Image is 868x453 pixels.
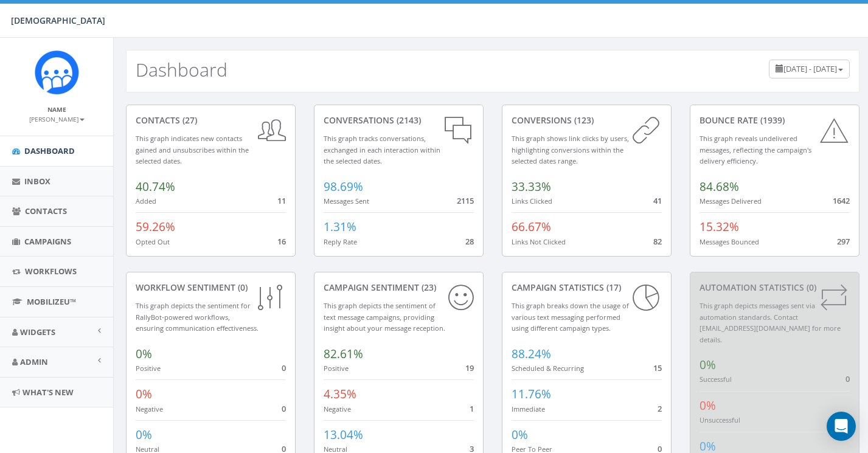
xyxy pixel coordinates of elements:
span: 11.76% [512,386,551,402]
span: 1642 [833,195,850,206]
span: Workflows [25,266,77,277]
span: 33.33% [512,179,551,195]
small: Messages Sent [324,196,369,206]
div: Open Intercom Messenger [827,412,856,441]
span: 28 [465,236,474,247]
span: 40.74% [136,179,175,195]
span: 2 [658,403,662,414]
span: (0) [804,282,816,293]
small: Unsuccessful [700,415,740,424]
small: Scheduled & Recurring [512,364,584,373]
small: This graph indicates new contacts gained and unsubscribes within the selected dates. [136,134,249,165]
div: conversions [512,114,662,126]
span: Contacts [25,206,67,216]
span: 88.24% [512,346,551,362]
span: (17) [604,282,621,293]
a: [PERSON_NAME] [29,113,85,124]
span: 15 [653,362,662,373]
div: Campaign Statistics [512,282,662,294]
span: 84.68% [700,179,739,195]
span: 4.35% [324,386,356,402]
span: 13.04% [324,427,363,443]
span: 98.69% [324,179,363,195]
small: This graph tracks conversations, exchanged in each interaction within the selected dates. [324,134,440,165]
span: (123) [572,114,594,126]
span: 297 [837,236,850,247]
span: 0% [136,386,152,402]
span: [DEMOGRAPHIC_DATA] [11,15,105,26]
small: This graph depicts the sentiment for RallyBot-powered workflows, ensuring communication effective... [136,301,259,333]
small: Links Not Clicked [512,237,566,246]
small: This graph depicts the sentiment of text message campaigns, providing insight about your message ... [324,301,445,333]
span: (27) [180,114,197,126]
span: [DATE] - [DATE] [783,63,837,74]
span: (1939) [758,114,785,126]
span: 19 [465,362,474,373]
span: 0 [282,362,286,373]
div: Workflow Sentiment [136,282,286,294]
small: Name [47,105,66,114]
span: 59.26% [136,219,175,235]
span: 82 [653,236,662,247]
span: MobilizeU™ [27,296,76,307]
span: Admin [20,356,48,367]
small: Opted Out [136,237,170,246]
span: 0 [282,403,286,414]
small: [PERSON_NAME] [29,115,85,123]
span: 11 [277,195,286,206]
span: 0 [845,373,850,384]
div: Bounce Rate [700,114,850,126]
span: 16 [277,236,286,247]
span: 0% [700,357,716,373]
span: 41 [653,195,662,206]
span: 0% [136,346,152,362]
span: 82.61% [324,346,363,362]
small: Links Clicked [512,196,552,206]
div: Campaign Sentiment [324,282,474,294]
span: 1 [470,403,474,414]
div: conversations [324,114,474,126]
small: This graph shows link clicks by users, highlighting conversions within the selected dates range. [512,134,629,165]
small: This graph breaks down the usage of various text messaging performed using different campaign types. [512,301,629,333]
small: This graph reveals undelivered messages, reflecting the campaign's delivery efficiency. [700,134,811,165]
span: Campaigns [24,236,71,247]
span: Widgets [20,327,55,337]
div: Automation Statistics [700,282,850,294]
small: Negative [136,404,163,413]
span: Inbox [24,176,50,187]
span: 0% [512,427,528,443]
small: Reply Rate [324,237,357,246]
small: Successful [700,375,732,384]
span: (23) [419,282,436,293]
small: Messages Delivered [700,196,762,206]
span: 66.67% [512,219,551,235]
span: (2143) [394,114,421,126]
small: Messages Bounced [700,237,759,246]
span: What's New [23,387,74,398]
small: Positive [324,364,349,373]
span: Dashboard [24,145,75,156]
span: (0) [235,282,248,293]
span: 15.32% [700,219,739,235]
span: 0% [700,398,716,413]
small: Immediate [512,404,545,413]
small: Negative [324,404,351,413]
small: This graph depicts messages sent via automation standards. Contact [EMAIL_ADDRESS][DOMAIN_NAME] f... [700,301,841,344]
span: 0% [136,427,152,443]
small: Positive [136,364,161,373]
small: Added [136,196,156,206]
h2: Dashboard [136,60,227,80]
div: contacts [136,114,286,126]
img: Rally_Platform_Icon.png [34,50,80,95]
span: 1.31% [324,219,356,235]
span: 2115 [457,195,474,206]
